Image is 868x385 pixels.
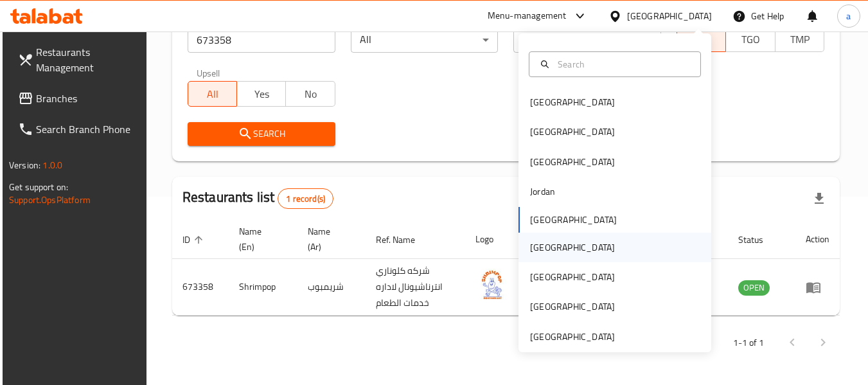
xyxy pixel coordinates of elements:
[36,91,137,106] span: Branches
[9,179,68,195] span: Get support on:
[9,192,91,208] a: Support.OpsPlatform
[308,224,350,255] span: Name (Ar)
[804,183,835,214] div: Export file
[530,330,615,344] div: [GEOGRAPHIC_DATA]
[781,30,819,49] span: TMP
[738,280,770,296] div: OPEN
[725,26,775,52] button: TGO
[188,122,335,146] button: Search
[172,259,229,316] td: 673358
[530,95,615,109] div: [GEOGRAPHIC_DATA]
[285,81,335,107] button: No
[530,184,555,199] div: Jordan
[297,259,366,316] td: شريمبوب
[197,68,220,77] label: Upsell
[465,220,523,259] th: Logo
[8,114,148,145] a: Search Branch Phone
[513,27,661,53] div: All
[530,125,615,139] div: [GEOGRAPHIC_DATA]
[733,335,764,351] p: 1-1 of 1
[530,240,615,255] div: [GEOGRAPHIC_DATA]
[36,121,137,137] span: Search Branch Phone
[627,9,712,23] div: [GEOGRAPHIC_DATA]
[351,27,499,53] div: All
[738,280,770,295] span: OPEN
[8,83,148,114] a: Branches
[9,157,40,174] span: Version:
[182,232,207,247] span: ID
[366,259,465,316] td: شركه كلوناري انترناشيونال لاداره خدمات الطعام
[731,30,770,49] span: TGO
[8,37,148,83] a: Restaurants Management
[278,193,333,205] span: 1 record(s)
[530,270,615,284] div: [GEOGRAPHIC_DATA]
[278,188,333,209] div: Total records count
[36,44,137,75] span: Restaurants Management
[376,232,432,247] span: Ref. Name
[182,188,333,209] h2: Restaurants list
[291,85,330,103] span: No
[530,155,615,169] div: [GEOGRAPHIC_DATA]
[738,232,780,247] span: Status
[806,280,829,295] div: Menu
[239,224,282,255] span: Name (En)
[795,220,840,259] th: Action
[475,269,508,301] img: Shrimpop
[198,126,325,142] span: Search
[553,57,693,71] input: Search
[229,259,297,316] td: Shrimpop
[242,85,281,103] span: Yes
[42,157,62,174] span: 1.0.0
[236,81,286,107] button: Yes
[775,26,824,52] button: TMP
[488,8,567,24] div: Menu-management
[188,27,335,53] input: Search for restaurant name or ID..
[530,300,615,314] div: [GEOGRAPHIC_DATA]
[172,220,840,316] table: enhanced table
[846,9,851,23] span: a
[193,85,232,103] span: All
[188,81,237,107] button: All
